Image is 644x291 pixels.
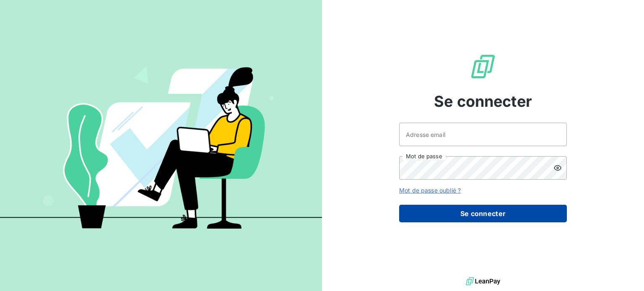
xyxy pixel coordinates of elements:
img: logo [466,275,500,288]
img: Logo LeanPay [470,53,496,80]
a: Mot de passe oublié ? [399,187,461,194]
span: Se connecter [434,90,532,113]
input: placeholder [399,123,567,146]
button: Se connecter [399,205,567,222]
